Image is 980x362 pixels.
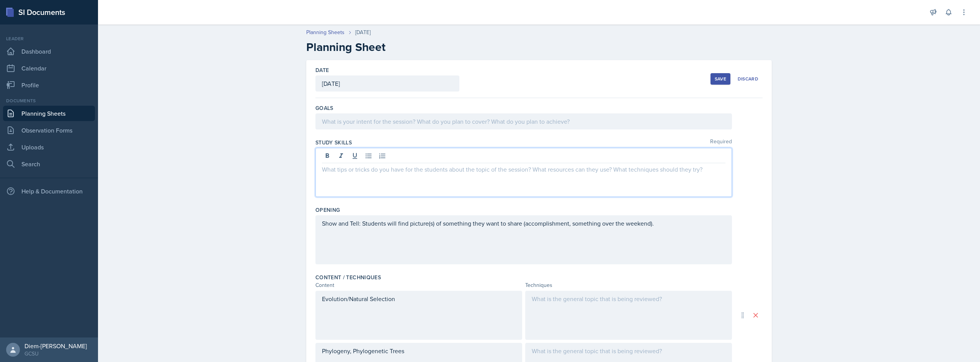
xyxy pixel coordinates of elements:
a: Planning Sheets [3,106,95,121]
div: Content [315,281,522,289]
label: Content / Techniques [315,274,381,281]
label: Study Skills [315,139,352,146]
button: Save [710,73,730,85]
a: Profile [3,77,95,93]
div: [DATE] [355,28,371,36]
div: Diem-[PERSON_NAME] [24,342,87,350]
label: Opening [315,206,340,214]
a: Calendar [3,61,95,76]
label: Goals [315,104,333,112]
h2: Planning Sheet [306,40,772,54]
span: Required [710,139,732,146]
button: Discard [733,73,763,85]
a: Search [3,156,95,172]
div: Documents [3,97,95,104]
p: Show and Tell: Students will find picture(s) of something they want to share (accomplishment, som... [322,219,725,228]
a: Observation Forms [3,123,95,138]
div: GCSU [24,350,87,357]
div: Discard [738,76,758,82]
p: Evolution/Natural Selection [322,294,516,303]
p: Phylogeny, Phylogenetic Trees [322,346,516,355]
div: Save [715,76,726,82]
a: Uploads [3,139,95,155]
a: Dashboard [3,44,95,59]
label: Date [315,66,329,74]
div: Help & Documentation [3,183,95,199]
div: Techniques [525,281,732,289]
a: Planning Sheets [306,28,345,36]
div: Leader [3,35,95,42]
